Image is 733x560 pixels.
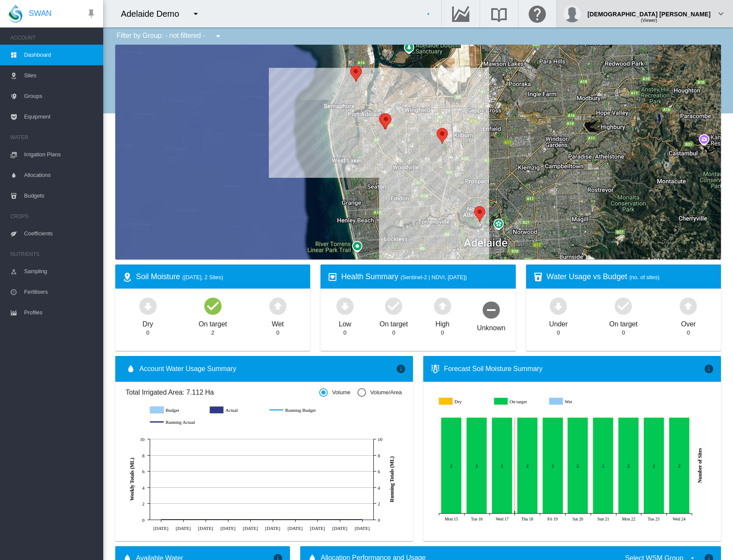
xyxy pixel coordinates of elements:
[357,389,402,397] md-radio-button: Volume/Area
[341,271,508,282] div: Health Summary
[24,282,96,302] span: Fertilisers
[154,525,169,530] tspan: [DATE]
[573,517,583,521] tspan: Sat 20
[392,329,395,337] div: 0
[441,329,444,337] div: 0
[182,274,223,280] span: ([DATE], 2 Sites)
[439,398,488,405] g: Dry
[199,316,227,329] div: On target
[521,517,533,521] tspan: Thu 18
[10,131,96,144] span: WATER
[142,469,145,474] tspan: 6
[430,364,440,374] md-icon: icon-thermometer-lines
[339,316,351,329] div: Low
[400,274,467,280] span: (Sentinel-2 | NDVI, [DATE])
[471,517,483,521] tspan: Tue 16
[492,418,512,514] g: On target Sep 17, 2025 2
[481,299,502,320] md-icon: icon-minus-circle
[24,86,96,107] span: Groups
[437,128,448,144] div: NDVI: GC SHA
[495,398,544,405] g: On target
[10,210,96,223] span: CROPS
[126,388,319,397] span: Total Irrigated Area: 7.112 Ha
[142,517,145,523] tspan: 0
[648,517,659,521] tspan: Tue 23
[338,518,342,521] circle: Running Actual Sep 10 0
[146,329,149,337] div: 0
[29,8,52,19] span: SWAN
[211,329,214,337] div: 2
[445,517,458,521] tspan: Mon 15
[335,295,355,316] md-icon: icon-arrow-down-bold-circle
[10,31,96,45] span: ACCOUNT
[641,18,657,23] span: (Viewer)
[360,518,364,521] circle: Running Actual Sep 17 0
[450,9,471,19] md-icon: Go to the Data Hub
[150,406,201,414] g: Budget
[697,448,703,483] tspan: Number of Sites
[568,418,588,514] g: On target Sep 20, 2025 2
[288,525,303,530] tspan: [DATE]
[704,364,714,374] md-icon: icon-information
[198,525,213,530] tspan: [DATE]
[548,295,569,316] md-icon: icon-arrow-down-bold-circle
[265,525,280,530] tspan: [DATE]
[139,364,396,374] span: Account Water Usage Summary
[316,518,319,521] circle: Running Actual Sep 3 0
[24,144,96,165] span: Irrigation Plans
[129,458,135,501] tspan: Weekly Totals (ML)
[533,272,543,282] md-icon: icon-cup-water
[444,364,704,374] div: Forecast Soil Moisture Summary
[549,316,568,329] div: Under
[378,517,380,523] tspan: 0
[593,418,613,514] g: On target Sep 21, 2025 2
[10,247,96,261] span: NUTRIENTS
[327,272,338,282] md-icon: icon-heart-box-outline
[187,5,204,22] button: icon-menu-down
[24,186,96,206] span: Budgets
[355,525,370,530] tspan: [DATE]
[441,418,462,514] g: On target Sep 15, 2025 2
[716,9,726,19] md-icon: icon-chevron-down
[383,295,404,316] md-icon: icon-checkbox-marked-circle
[24,165,96,186] span: Allocations
[24,223,96,244] span: Coefficients
[191,9,201,19] md-icon: icon-menu-down
[609,316,638,329] div: On target
[268,295,288,316] md-icon: icon-arrow-up-bold-circle
[547,271,714,282] div: Water Usage vs Budget
[432,295,453,316] md-icon: icon-arrow-up-bold-circle
[681,316,696,329] div: Over
[182,518,185,521] circle: Running Actual Jul 23 0
[142,316,153,329] div: Dry
[474,206,485,222] div: NDVI: AO1
[379,113,390,129] div: NDVI: Eric Sutton Health Point 1
[489,9,509,19] md-icon: Search the knowledge base
[9,5,22,23] img: SWAN-Landscape-Logo-Colour-drop.png
[122,272,132,282] md-icon: icon-map-marker-radius
[243,525,258,530] tspan: [DATE]
[378,485,380,490] tspan: 4
[435,316,450,329] div: High
[550,398,599,405] g: Wet
[221,525,236,530] tspan: [DATE]
[343,329,346,337] div: 0
[687,329,690,337] div: 0
[210,406,261,414] g: Actual
[121,8,187,20] div: Adelaide Demo
[333,525,348,530] tspan: [DATE]
[622,517,635,521] tspan: Mon 22
[588,6,711,15] div: [DEMOGRAPHIC_DATA] [PERSON_NAME]
[477,320,505,333] div: Unknown
[389,456,395,502] tspan: Running Totals (ML)
[396,364,406,374] md-icon: icon-information
[622,329,625,337] div: 0
[176,525,191,530] tspan: [DATE]
[378,469,380,474] tspan: 6
[209,27,227,45] button: icon-menu-down
[669,418,690,514] g: On target Sep 24, 2025 2
[673,517,686,521] tspan: Wed 24
[527,9,548,19] md-icon: Click here for help
[379,316,408,329] div: On target
[203,295,223,316] md-icon: icon-checkbox-marked-circle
